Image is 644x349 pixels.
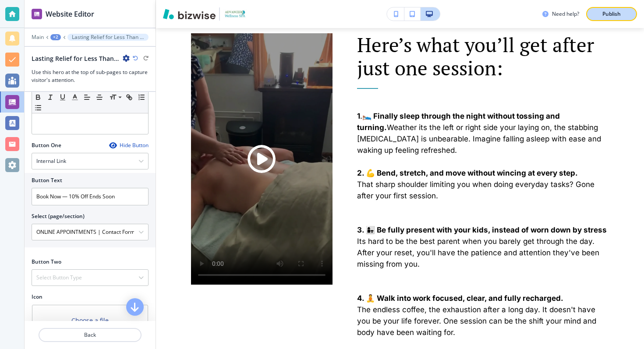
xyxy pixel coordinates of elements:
[360,112,362,120] span: .
[357,33,609,80] p: Here’s what you’ll get after just one session:
[32,258,61,266] h2: Button Two
[163,9,216,19] img: Bizwise Logo
[39,328,142,342] button: Back
[357,226,607,234] strong: 3. 👩‍👧 Be fully present with your kids, instead of worn down by stress
[32,54,119,63] h2: Lasting Relief for Less Than a Night Out
[32,293,149,301] h2: Icon
[50,34,61,40] button: +2
[67,34,149,41] button: Lasting Relief for Less Than a Night Out
[32,34,44,40] button: Main
[32,176,62,184] h2: Button Text
[32,141,61,149] h2: Button One
[357,110,609,156] p: Weather its the left or right side your laying on, the stabbing [MEDICAL_DATA] is unbearable. Ima...
[191,33,333,285] div: Play button for video with title: undefined
[357,169,578,177] strong: 2. 💪 Bend, stretch, and move without wincing at every step.
[357,236,609,270] p: Its hard to be the best parent when you barely get through the day. After your reset, you'll have...
[36,274,82,282] h4: Select Button Type
[357,112,360,120] strong: 1
[32,9,42,19] img: editor icon
[32,225,138,240] input: Manual Input
[357,112,562,132] strong: 🛌 Finally sleep through the night without tossing and turning.
[602,10,621,18] p: Publish
[552,10,579,18] h3: Need help?
[357,294,563,303] strong: 4. 🧘 Walk into work focused, clear, and fully recharged.
[357,304,609,338] p: The endless coffee, the exhaustion after a long day. It doesn't have you be your life forever. On...
[109,142,149,149] button: Hide Button
[32,68,149,84] h3: Use this hero at the top of sub-pages to capture visitor's attention.
[586,7,637,21] button: Publish
[223,9,247,18] img: Your Logo
[357,179,609,201] p: That sharp shoulder limiting you when doing everyday tasks? Gone after your first session.
[72,34,144,40] p: Lasting Relief for Less Than a Night Out
[46,9,94,19] h2: Website Editor
[39,331,141,339] p: Back
[71,316,109,325] button: Choose a file
[36,157,66,165] h4: Internal Link
[32,212,85,220] h2: Select (page/section)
